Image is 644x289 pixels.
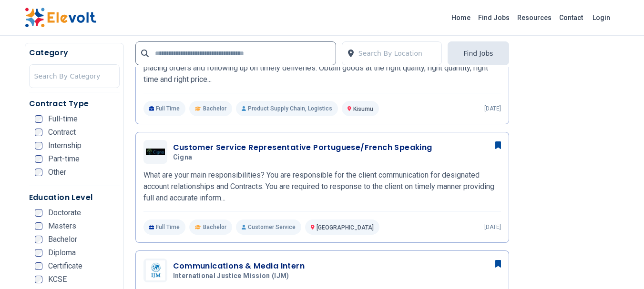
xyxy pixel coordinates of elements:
[143,219,186,235] p: Full Time
[317,224,374,231] span: [GEOGRAPHIC_DATA]
[513,10,555,25] a: Resources
[25,8,96,28] img: Elevolt
[35,276,42,283] input: KCSE
[48,155,80,163] span: Part-time
[143,140,501,235] a: CignaCustomer Service Representative Portuguese/French SpeakingCignaWhat are your main responsibi...
[48,249,76,257] span: Diploma
[143,169,501,204] p: What are your main responsibilities? You are responsible for the client communication for designa...
[484,105,501,112] p: [DATE]
[35,142,42,149] input: Internship
[48,142,82,149] span: Internship
[35,155,42,163] input: Part-time
[448,41,509,65] button: Find Jobs
[203,105,226,112] span: Bachelor
[448,10,474,25] a: Home
[35,129,42,136] input: Contract
[173,153,193,162] span: Cigna
[143,101,186,116] p: Full Time
[48,236,77,243] span: Bachelor
[35,262,42,270] input: Certificate
[173,142,432,153] h3: Customer Service Representative Portuguese/French Speaking
[587,8,616,27] a: Login
[35,115,42,123] input: Full-time
[236,219,301,235] p: Customer Service
[143,51,501,85] p: Job Objective/Purpose To provide optimum levels of supplies while ensuring no stock-outs, by sour...
[555,10,587,25] a: Contact
[29,98,120,110] h5: Contract Type
[35,169,42,176] input: Other
[173,260,305,272] h3: Communications & Media Intern
[48,262,82,270] span: Certificate
[173,272,289,280] span: International Justice Mission (IJM)
[146,260,165,280] img: International Justice Mission (IJM)
[48,169,66,176] span: Other
[143,21,501,116] a: Avenue Hospital GroupProcurement Officer [PERSON_NAME]Avenue Hospital GroupJob Objective/Purpose ...
[236,101,338,116] p: Product Supply Chain, Logistics
[35,209,42,217] input: Doctorate
[474,10,513,25] a: Find Jobs
[48,276,67,283] span: KCSE
[48,115,78,123] span: Full-time
[353,106,373,112] span: Kisumu
[35,236,42,243] input: Bachelor
[146,149,165,155] img: Cigna
[35,222,42,230] input: Masters
[29,192,120,203] h5: Education Level
[203,223,226,231] span: Bachelor
[48,209,81,217] span: Doctorate
[484,223,501,231] p: [DATE]
[29,47,120,59] h5: Category
[48,129,76,136] span: Contract
[48,222,76,230] span: Masters
[35,249,42,257] input: Diploma
[596,243,644,289] iframe: Chat Widget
